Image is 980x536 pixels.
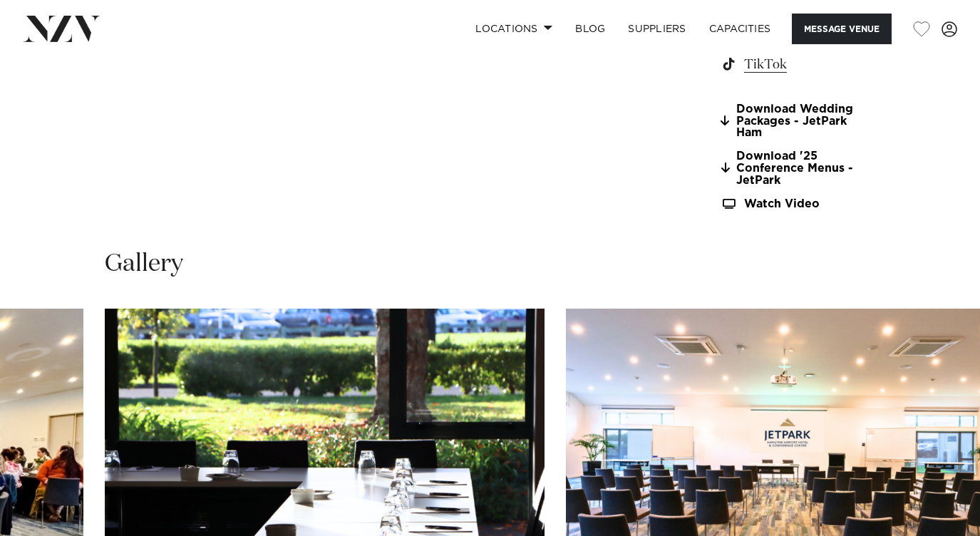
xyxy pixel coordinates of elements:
[105,248,183,280] h2: Gallery
[698,14,783,44] a: Capacities
[464,14,564,44] a: Locations
[721,55,875,75] a: TikTok
[721,150,875,186] a: Download '25 Conference Menus - JetPark
[721,198,875,210] a: Watch Video
[721,103,875,139] a: Download Wedding Packages - JetPark Ham
[564,14,617,44] a: BLOG
[617,14,697,44] a: SUPPLIERS
[792,14,892,44] button: Message Venue
[23,16,100,41] img: nzv-logo.png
